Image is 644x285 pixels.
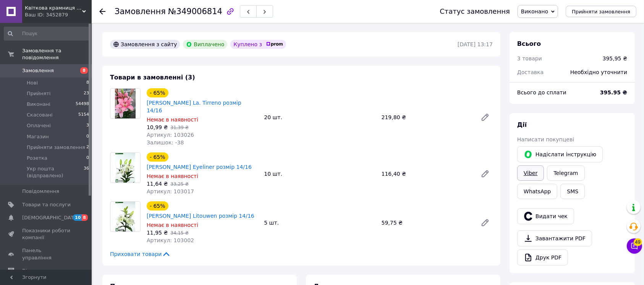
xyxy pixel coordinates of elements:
[547,165,584,181] a: Telegram
[27,122,51,129] span: Оплачені
[147,201,168,211] div: - 65%
[517,69,544,75] span: Доставка
[168,7,222,16] span: №349006814
[517,146,603,162] button: Надіслати інструкцію
[115,89,136,118] img: Лілія La. Tirreno розмір 14/16
[261,112,378,123] div: 20 шт.
[27,133,49,140] span: Магазин
[147,164,252,170] a: [PERSON_NAME] Eyeliner розмір 14/16
[86,133,89,140] span: 0
[86,79,89,86] span: 8
[560,184,585,199] button: SMS
[379,112,474,123] div: 219,80 ₴
[261,168,378,179] div: 10 шт.
[147,230,168,236] span: 11,95 ₴
[627,238,642,254] button: Чат з покупцем49
[477,166,493,181] a: Редагувати
[147,237,194,243] span: Артикул: 103002
[73,214,82,221] span: 10
[170,125,188,130] span: 31,39 ₴
[517,165,544,181] a: Viber
[566,6,636,17] button: Прийняти замовлення
[22,201,71,208] span: Товари та послуги
[86,155,89,162] span: 0
[170,181,188,187] span: 33,25 ₴
[110,250,171,258] span: Приховати товари
[22,67,54,74] span: Замовлення
[110,74,195,81] span: Товари в замовленні (3)
[147,152,168,162] div: - 65%
[25,11,92,18] div: Ваш ID: 3452879
[517,230,592,246] a: Завантажити PDF
[78,112,89,118] span: 5154
[517,89,566,96] span: Всього до сплати
[147,88,168,97] div: - 65%
[517,40,541,47] span: Всього
[477,110,493,125] a: Редагувати
[25,5,82,11] span: Квіткова крамниця м. Кагарлик
[379,217,474,228] div: 59,75 ₴
[170,230,188,236] span: 34,15 ₴
[27,144,85,151] span: Прийняти замовлення
[22,214,79,221] span: [DEMOGRAPHIC_DATA]
[603,55,627,62] div: 395,95 ₴
[261,217,378,228] div: 5 шт.
[517,249,568,266] a: Друк PDF
[147,181,168,187] span: 11,64 ₴
[517,184,557,199] a: WhatsApp
[147,188,194,194] span: Артикул: 103017
[600,89,627,96] b: 395.95 ₴
[147,213,254,219] a: [PERSON_NAME] Litouwen розмір 14/16
[147,132,194,138] span: Артикул: 103026
[22,247,71,261] span: Панель управління
[115,202,135,232] img: Лілія Litouwen розмір 14/16
[27,90,50,97] span: Прийняті
[22,227,71,241] span: Показники роботи компанії
[84,90,89,97] span: 23
[99,8,105,15] div: Повернутися назад
[80,67,88,74] span: 8
[86,144,89,151] span: 2
[147,222,198,228] span: Немає в наявності
[566,64,632,81] div: Необхідно уточнити
[27,155,47,162] span: Розетка
[634,238,642,246] span: 49
[4,27,90,40] input: Пошук
[147,139,184,146] span: Залишок: -38
[572,9,630,15] span: Прийняти замовлення
[183,40,227,49] div: Виплачено
[517,136,574,142] span: Написати покупцеві
[115,7,166,16] span: Замовлення
[82,214,88,221] span: 8
[27,165,84,179] span: Укр пошта (відправлено)
[477,215,493,230] a: Редагувати
[147,124,168,130] span: 10,99 ₴
[440,8,510,15] div: Статус замовлення
[230,40,286,49] div: Куплено з
[86,122,89,129] span: 3
[147,100,241,113] a: [PERSON_NAME] La. Tirreno розмір 14/16
[379,168,474,179] div: 116,40 ₴
[147,117,198,123] span: Немає в наявності
[517,55,542,62] span: 3 товари
[27,101,50,108] span: Виконані
[517,121,527,128] span: Дії
[27,112,53,118] span: Скасовані
[110,40,180,49] div: Замовлення з сайту
[22,47,92,61] span: Замовлення та повідомлення
[22,188,59,195] span: Повідомлення
[115,153,135,183] img: Лілія Eyeliner розмір 14/16
[458,41,493,47] time: [DATE] 13:17
[76,101,89,108] span: 54498
[84,165,89,179] span: 36
[521,8,548,15] span: Виконано
[266,42,283,47] img: prom
[27,79,38,86] span: Нові
[147,173,198,179] span: Немає в наявності
[22,267,42,274] span: Відгуки
[517,208,574,224] button: Видати чек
